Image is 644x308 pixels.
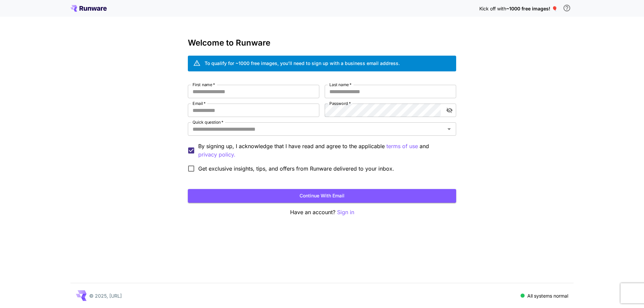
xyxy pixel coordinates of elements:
[193,101,206,106] label: Email
[205,60,400,67] div: To qualify for ~1000 free images, you’ll need to sign up with a business email address.
[443,104,455,116] button: toggle password visibility
[188,208,456,217] p: Have an account?
[386,142,418,150] p: terms of use
[329,101,351,106] label: Password
[188,189,456,203] button: Continue with email
[198,142,451,159] p: By signing up, I acknowledge that I have read and agree to the applicable and
[506,6,557,11] span: ~1000 free images! 🎈
[527,292,568,299] p: All systems normal
[89,292,122,299] p: © 2025, [URL]
[198,150,235,159] p: privacy policy.
[560,1,574,15] button: In order to qualify for free credit, you need to sign up with a business email address and click ...
[337,208,354,217] button: Sign in
[479,6,506,11] span: Kick off with
[198,150,235,159] button: By signing up, I acknowledge that I have read and agree to the applicable terms of use and
[329,82,352,87] label: Last name
[386,142,418,150] button: By signing up, I acknowledge that I have read and agree to the applicable and privacy policy.
[444,124,454,134] button: Open
[188,38,456,48] h3: Welcome to Runware
[193,119,223,125] label: Quick question
[198,165,394,173] span: Get exclusive insights, tips, and offers from Runware delivered to your inbox.
[193,82,215,87] label: First name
